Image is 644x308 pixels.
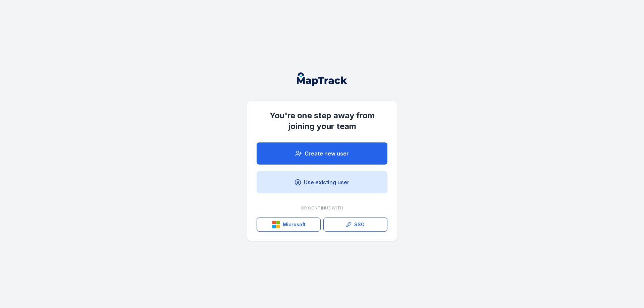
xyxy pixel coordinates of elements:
h1: You're one step away from joining your team [257,110,387,132]
nav: Global [286,72,358,86]
a: Create new user [257,142,387,165]
div: Or continue with [257,201,387,215]
button: Microsoft [257,218,321,232]
a: SSO [323,218,387,232]
a: Use existing user [257,171,387,193]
